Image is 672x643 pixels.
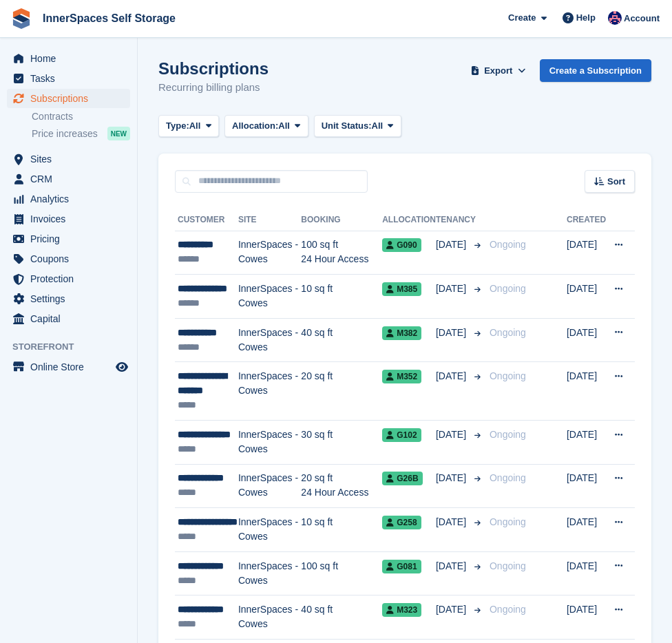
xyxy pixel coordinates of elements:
[567,362,606,421] td: [DATE]
[490,283,526,294] span: Ongoing
[301,209,382,231] th: Booking
[567,209,606,231] th: Created
[508,11,536,25] span: Create
[382,516,421,529] span: G258
[12,340,137,354] span: Storefront
[382,560,421,573] span: G081
[30,49,113,68] span: Home
[436,282,469,296] span: [DATE]
[372,119,384,133] span: All
[232,119,278,133] span: Allocation:
[158,59,269,78] h1: Subscriptions
[30,289,113,308] span: Settings
[468,59,529,82] button: Export
[301,318,382,362] td: 40 sq ft
[301,421,382,465] td: 30 sq ft
[436,326,469,340] span: [DATE]
[490,472,526,483] span: Ongoing
[238,318,301,362] td: InnerSpaces - Cowes
[30,149,113,169] span: Sites
[238,595,301,640] td: InnerSpaces - Cowes
[382,603,421,617] span: M323
[382,370,421,383] span: M352
[301,231,382,275] td: 100 sq ft 24 Hour Access
[382,326,421,340] span: M382
[7,89,130,108] a: menu
[30,89,113,108] span: Subscriptions
[238,275,301,319] td: InnerSpaces - Cowes
[114,359,130,375] a: Preview store
[107,127,130,140] div: NEW
[37,7,181,30] a: InnerSpaces Self Storage
[30,229,113,249] span: Pricing
[490,604,526,615] span: Ongoing
[490,239,526,250] span: Ongoing
[238,362,301,421] td: InnerSpaces - Cowes
[7,49,130,68] a: menu
[7,357,130,377] a: menu
[567,464,606,508] td: [DATE]
[436,428,469,442] span: [DATE]
[436,209,484,231] th: Tenancy
[32,127,98,140] span: Price increases
[608,11,622,25] img: Dominic Hampson
[7,289,130,308] a: menu
[490,516,526,527] span: Ongoing
[32,110,130,123] a: Contracts
[30,269,113,288] span: Protection
[567,595,606,640] td: [DATE]
[238,508,301,552] td: InnerSpaces - Cowes
[30,209,113,229] span: Invoices
[11,8,32,29] img: stora-icon-8386f47178a22dfd0bd8f6a31ec36ba5ce8667c1dd55bd0f319d3a0aa187defe.svg
[322,119,372,133] span: Unit Status:
[567,231,606,275] td: [DATE]
[7,169,130,189] a: menu
[7,189,130,209] a: menu
[567,421,606,465] td: [DATE]
[158,115,219,138] button: Type: All
[567,508,606,552] td: [DATE]
[238,231,301,275] td: InnerSpaces - Cowes
[314,115,401,138] button: Unit Status: All
[238,421,301,465] td: InnerSpaces - Cowes
[301,595,382,640] td: 40 sq ft
[7,309,130,328] a: menu
[278,119,290,133] span: All
[436,238,469,252] span: [DATE]
[238,464,301,508] td: InnerSpaces - Cowes
[189,119,201,133] span: All
[301,362,382,421] td: 20 sq ft
[7,229,130,249] a: menu
[7,249,130,268] a: menu
[540,59,651,82] a: Create a Subscription
[382,282,421,296] span: M385
[484,64,512,78] span: Export
[166,119,189,133] span: Type:
[175,209,238,231] th: Customer
[382,472,422,485] span: G26B
[490,429,526,440] span: Ongoing
[158,80,269,96] p: Recurring billing plans
[567,275,606,319] td: [DATE]
[567,318,606,362] td: [DATE]
[30,69,113,88] span: Tasks
[7,209,130,229] a: menu
[490,327,526,338] span: Ongoing
[436,471,469,485] span: [DATE]
[224,115,308,138] button: Allocation: All
[30,249,113,268] span: Coupons
[382,209,436,231] th: Allocation
[30,357,113,377] span: Online Store
[238,209,301,231] th: Site
[301,508,382,552] td: 10 sq ft
[436,515,469,529] span: [DATE]
[7,69,130,88] a: menu
[30,189,113,209] span: Analytics
[436,559,469,573] span: [DATE]
[436,602,469,617] span: [DATE]
[576,11,596,25] span: Help
[301,551,382,595] td: 100 sq ft
[7,269,130,288] a: menu
[382,428,421,442] span: G102
[382,238,421,252] span: G090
